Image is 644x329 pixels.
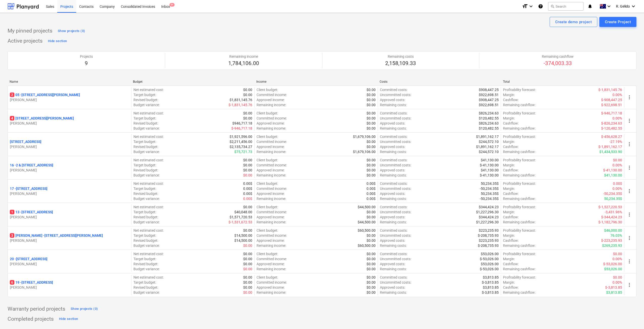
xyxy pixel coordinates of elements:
p: Net estimated cost : [133,181,164,186]
p: $-1,831,145.76 [229,102,252,107]
p: Client budget : [257,228,278,233]
p: $44,500.00 [358,220,376,225]
div: Create demo project [555,19,592,25]
p: Margin : [503,116,515,121]
p: Profitability forecast : [503,134,536,139]
p: $0.00 [367,233,376,238]
p: Projects [80,54,93,59]
p: Revised budget : [133,191,158,196]
p: Approved income : [257,215,285,220]
p: Budget variance : [133,196,160,201]
span: R. Gelido [616,4,630,8]
p: 9 [80,60,93,67]
p: Committed income : [257,210,287,215]
p: Approved income : [257,97,285,102]
p: Committed costs : [380,111,407,116]
p: $0.00 [367,158,376,163]
p: Revised budget : [133,121,158,126]
p: $0.00 [367,111,376,116]
p: $41,130.00 [604,173,622,178]
p: Target budget : [133,163,156,168]
p: My pinned projects [8,27,52,35]
p: $0.00 [367,126,376,131]
p: Remaining costs : [380,220,407,225]
p: 0.00$ [367,196,376,201]
p: Remaining costs : [380,149,407,154]
p: $-1,527,220.53 [598,204,622,210]
p: $-922,698.51 [601,102,622,107]
div: 619 -[STREET_ADDRESS][PERSON_NAME] [10,280,129,290]
i: format_size [522,3,528,9]
p: Net estimated cost : [133,134,164,139]
p: $0.00 [367,102,376,107]
p: $-1,182,796.30 [598,220,622,225]
div: 113 -[STREET_ADDRESS][PERSON_NAME] [10,210,129,220]
p: Uncommitted costs : [380,210,411,215]
p: Remaining income : [257,149,286,154]
p: 16 - 2 & [STREET_ADDRESS] [10,163,53,168]
div: Budget [133,80,252,83]
p: Revised budget : [133,168,158,173]
p: Approved income : [257,144,285,149]
p: 0.00$ [243,191,252,196]
button: Search [548,2,583,11]
p: Remaining cashflow [542,54,574,59]
p: [PERSON_NAME] [10,215,129,220]
p: $908,447.25 [479,87,499,92]
p: $0.00 [367,168,376,173]
p: Budget variance : [133,102,160,107]
p: Approved costs : [380,215,405,220]
p: Committed income : [257,233,287,238]
span: more_vert [626,165,632,171]
i: keyboard_arrow_down [630,3,636,9]
p: 50,234.35$ [481,191,499,196]
p: Uncommitted costs : [380,92,411,97]
p: 0.00$ [243,196,252,201]
span: more_vert [626,141,632,147]
p: $223,235.93 [479,228,499,233]
span: more_vert [626,235,632,241]
p: [STREET_ADDRESS][PERSON_NAME] [10,116,74,121]
p: $0.00 [367,97,376,102]
p: $0.00 [367,210,376,215]
p: Profitability forecast : [503,228,536,233]
p: Remaining income : [257,220,286,225]
p: Committed income : [257,92,287,97]
p: Remaining cashflow : [503,149,536,154]
p: 0.00% [612,116,622,121]
p: Margin : [503,210,515,215]
p: $826,234.63 [479,121,499,126]
div: Name [10,80,129,83]
p: Target budget : [133,92,156,97]
p: Uncommitted costs : [380,186,411,191]
p: $-41,130.00 [603,168,622,173]
p: $0.00 [243,87,252,92]
p: Target budget : [133,116,156,121]
p: $-344,424.23 [601,215,622,220]
p: Committed costs : [380,228,407,233]
p: $0.00 [367,87,376,92]
p: $344,424.23 [479,215,499,220]
p: $-826,234.63 [601,121,622,126]
p: Profitability forecast : [503,181,536,186]
p: 0.00$ [367,186,376,191]
p: Revised budget : [133,97,158,102]
p: Budget variance : [133,220,160,225]
p: $-208,735.93 [478,233,499,238]
p: $0.00 [243,158,252,163]
p: Cashflow : [503,97,519,102]
p: $14,500.00 [234,233,252,238]
p: 0.00% [612,186,622,191]
p: 05 - [STREET_ADDRESS][PERSON_NAME] [10,92,80,97]
p: Remaining income [228,54,259,59]
p: $60,500.00 [358,228,376,233]
p: Net estimated cost : [133,87,164,92]
p: $0.00 [243,204,252,210]
iframe: Chat Widget [619,305,644,329]
p: Remaining cashflow : [503,173,536,178]
p: $908,447.25 [479,97,499,102]
p: Remaining cashflow : [503,220,536,225]
p: Cashflow : [503,191,519,196]
p: 2,158,109.33 [385,60,416,67]
p: Cashflow : [503,121,519,126]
